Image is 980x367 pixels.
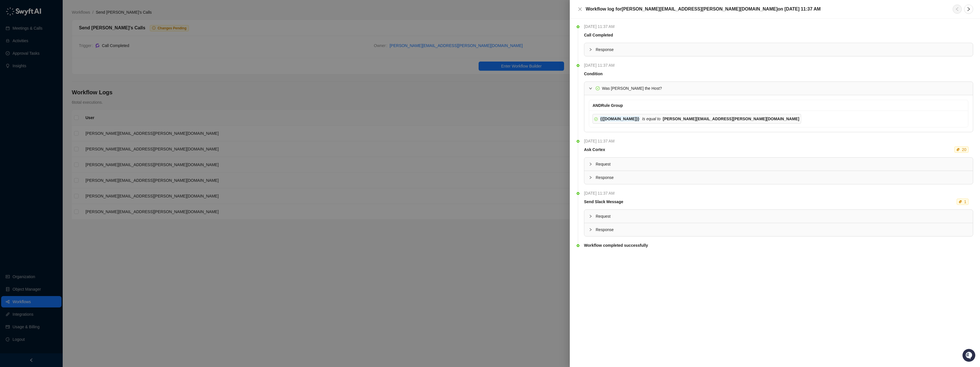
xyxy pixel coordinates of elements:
span: Response [596,174,968,181]
span: Status [31,80,44,85]
span: collapsed [589,215,592,218]
span: Pylon [57,94,69,98]
iframe: Open customer support [962,348,977,364]
img: Swyft AI [6,6,17,17]
span: collapsed [589,48,592,51]
div: 📚 [6,80,10,85]
a: Powered byPylon [40,93,69,98]
span: check-circle [596,86,600,90]
span: check-circle [594,117,598,121]
span: [DATE] 11:37 AM [584,190,617,196]
span: right [966,7,971,11]
div: We're available if you need us! [19,57,72,62]
strong: Ask Cortex [584,147,605,152]
i: Is equal to [642,117,661,121]
span: collapsed [589,162,592,166]
div: 20 [961,147,967,152]
strong: {{[DOMAIN_NAME]}} [600,117,639,121]
a: 📶Status [23,78,46,88]
span: [DATE] 11:37 AM [584,62,617,68]
span: [DATE] 11:37 AM [584,23,617,30]
span: expanded [589,87,592,90]
strong: Send Slack Message [584,199,623,204]
span: collapsed [589,228,592,231]
a: 📚Docs [3,78,23,88]
strong: Workflow completed successfully [584,243,648,248]
strong: [PERSON_NAME][EMAIL_ADDRESS][PERSON_NAME][DOMAIN_NAME] [663,117,799,121]
button: Close [577,6,583,13]
span: AND Rule Group [593,103,623,108]
span: Response [596,46,968,53]
h2: How can we help? [6,32,104,41]
span: Docs [11,80,21,85]
strong: Call Completed [584,33,613,37]
div: Start new chat [19,52,93,57]
h5: Workflow log for [PERSON_NAME][EMAIL_ADDRESS][PERSON_NAME][DOMAIN_NAME] on [DATE] 11:37 AM [586,6,821,13]
span: Response [596,227,968,233]
span: close [578,7,582,11]
span: [DATE] 11:37 AM [584,138,617,144]
div: 1 [963,199,967,205]
span: Was [PERSON_NAME] the Host? [602,86,662,91]
button: Start new chat [97,53,104,60]
span: Request [596,213,968,219]
div: 📶 [26,80,30,85]
img: 5124521997842_fc6d7dfcefe973c2e489_88.png [6,52,16,62]
span: Request [596,161,968,167]
span: collapsed [589,176,592,179]
strong: Condition [584,72,603,76]
p: Welcome 👋 [6,23,104,32]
